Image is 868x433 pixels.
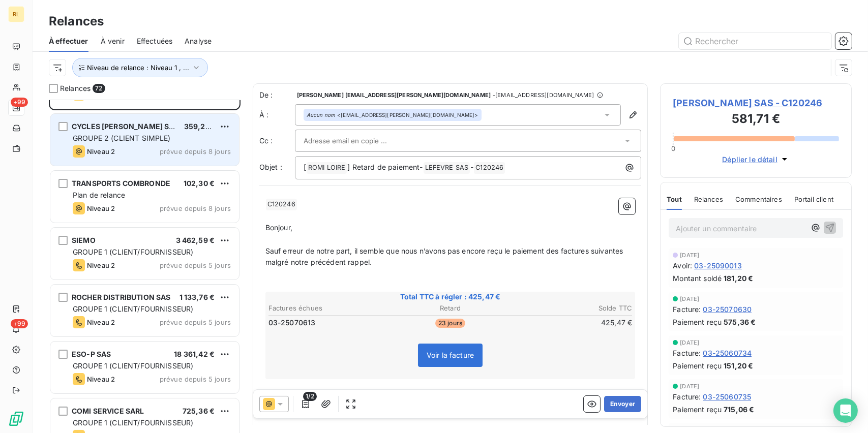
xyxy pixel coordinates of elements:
[604,396,641,412] button: Envoyer
[72,350,111,358] span: ESO-P SAS
[183,407,215,415] span: 725,36 €
[724,404,754,415] span: 715,06 €
[87,261,115,269] span: Niveau 2
[73,361,193,370] span: GROUPE 1 (CLIENT/FOURNISSEUR)
[307,162,347,174] span: ROMI LOIRE
[673,348,701,358] span: Facture :
[722,154,777,165] span: Déplier le détail
[427,351,474,359] span: Voir la facture
[73,248,193,256] span: GROUPE 1 (CLIENT/FOURNISSEUR)
[512,303,633,314] th: Solde TTC
[259,163,282,171] span: Objet :
[49,36,88,46] span: À effectuer
[680,252,699,258] span: [DATE]
[307,111,335,118] em: Aucun nom
[8,411,24,427] img: Logo LeanPay
[673,273,722,284] span: Montant soldé
[72,58,208,77] button: Niveau de relance : Niveau 1 , ...
[424,162,470,174] span: LEFEVRE SAS
[347,163,423,171] span: ] Retard de paiement-
[184,122,217,131] span: 359,26 €
[694,260,742,271] span: 03-25090013
[671,144,675,152] span: 0
[297,92,491,98] span: [PERSON_NAME] [EMAIL_ADDRESS][PERSON_NAME][DOMAIN_NAME]
[703,304,752,315] span: 03-25070630
[268,303,389,314] th: Factures échues
[87,204,115,212] span: Niveau 2
[304,133,413,148] input: Adresse email en copie ...
[49,12,104,30] h3: Relances
[160,204,231,212] span: prévue depuis 8 jours
[679,33,831,49] input: Rechercher
[259,110,295,120] label: À :
[87,318,115,326] span: Niveau 2
[268,318,316,328] span: 03-25070613
[673,404,722,415] span: Paiement reçu
[512,317,633,328] td: 425,47 €
[266,199,297,210] span: C120246
[72,293,170,301] span: ROCHER DISTRIBUTION SAS
[176,236,215,244] span: 3 462,59 €
[49,100,241,433] div: grid
[160,318,231,326] span: prévue depuis 5 jours
[724,273,753,284] span: 181,20 €
[259,136,295,146] label: Cc :
[673,391,701,402] span: Facture :
[87,375,115,383] span: Niveau 2
[435,319,465,328] span: 23 jours
[87,147,115,156] span: Niveau 2
[703,348,752,358] span: 03-25060734
[667,195,682,203] span: Tout
[474,162,505,174] span: C120246
[694,195,723,203] span: Relances
[137,36,173,46] span: Effectuées
[735,195,782,203] span: Commentaires
[179,293,215,301] span: 1 133,76 €
[73,134,171,142] span: GROUPE 2 (CLIENT SIMPLE)
[267,292,634,302] span: Total TTC à régler : 425,47 €
[673,360,722,371] span: Paiement reçu
[680,296,699,302] span: [DATE]
[265,223,292,232] span: Bonjour,
[73,191,125,199] span: Plan de relance
[73,304,193,313] span: GROUPE 1 (CLIENT/FOURNISSEUR)
[719,153,793,165] button: Déplier le détail
[185,36,212,46] span: Analyse
[833,398,858,423] div: Open Intercom Messenger
[673,110,839,130] h3: 581,71 €
[101,36,125,46] span: À venir
[307,111,478,118] div: <[EMAIL_ADDRESS][PERSON_NAME][DOMAIN_NAME]>
[703,391,751,402] span: 03-25060735
[303,392,316,401] span: 1/2
[60,83,91,94] span: Relances
[673,96,839,110] span: [PERSON_NAME] SAS - C120246
[160,261,231,269] span: prévue depuis 5 jours
[72,179,170,188] span: TRANSPORTS COMBRONDE
[174,350,215,358] span: 18 361,42 €
[93,84,105,93] span: 72
[160,375,231,383] span: prévue depuis 5 jours
[184,179,215,188] span: 102,30 €
[73,418,193,427] span: GROUPE 1 (CLIENT/FOURNISSEUR)
[724,317,756,327] span: 575,36 €
[724,360,753,371] span: 151,20 €
[72,122,183,131] span: CYCLES [PERSON_NAME] SARL
[72,236,96,244] span: SIEMO
[8,6,24,22] div: RL
[160,147,231,156] span: prévue depuis 8 jours
[259,90,295,100] span: De :
[680,383,699,389] span: [DATE]
[680,339,699,346] span: [DATE]
[390,303,511,314] th: Retard
[794,195,833,203] span: Portail client
[72,407,144,415] span: COMI SERVICE SARL
[470,163,473,171] span: -
[87,64,189,72] span: Niveau de relance : Niveau 1 , ...
[11,319,28,328] span: +99
[673,317,722,327] span: Paiement reçu
[11,98,28,107] span: +99
[265,246,625,267] span: Sauf erreur de notre part, il semble que nous n’avons pas encore reçu le paiement des factures su...
[673,260,692,271] span: Avoir :
[673,304,701,315] span: Facture :
[493,92,594,98] span: - [EMAIL_ADDRESS][DOMAIN_NAME]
